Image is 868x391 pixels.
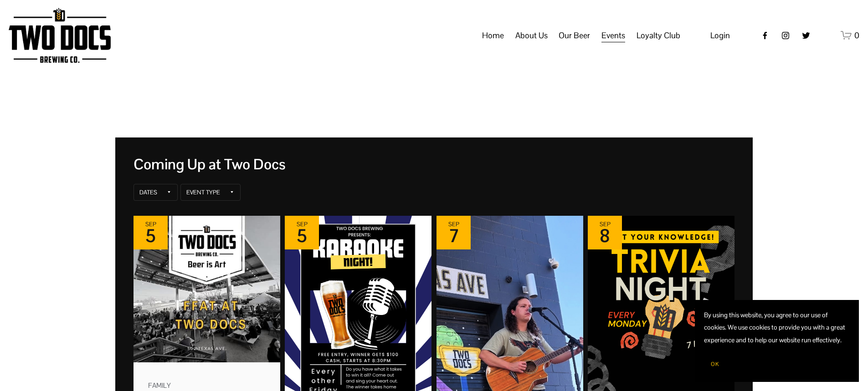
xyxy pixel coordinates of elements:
div: Event date: September 05 [285,216,319,249]
span: Our Beer [559,28,590,43]
span: 0 [854,30,859,41]
span: Events [601,28,625,43]
span: Loyalty Club [637,28,680,43]
img: Picture for 'First Friday Art Trail' event [134,216,280,362]
img: Two Docs Brewing Co. [9,8,111,63]
div: 7 [446,228,462,244]
div: Sep [294,221,310,228]
a: Facebook [760,31,770,40]
button: OK [704,355,726,373]
span: OK [711,361,719,368]
p: By using this website, you agree to our use of cookies. We use cookies to provide you with a grea... [704,309,850,346]
span: Login [710,30,730,41]
div: Coming Up at Two Docs [134,156,735,173]
div: Dates [139,189,157,196]
div: Sep [597,221,613,228]
div: Sep [143,221,159,228]
a: folder dropdown [601,27,625,44]
div: 5 [294,228,310,244]
span: About Us [515,28,548,43]
a: instagram-unauth [781,31,790,40]
div: Event category [148,381,171,390]
div: Event Type [186,189,220,196]
div: Sep [446,221,462,228]
a: Home [482,27,504,44]
a: twitter-unauth [801,31,811,40]
div: 8 [597,228,613,244]
a: 0 items in cart [841,30,859,41]
div: Event date: September 07 [437,216,471,249]
div: Event date: September 05 [134,216,168,249]
section: Cookie banner [695,300,859,382]
a: folder dropdown [515,27,548,44]
a: Login [710,28,730,43]
a: folder dropdown [637,27,680,44]
a: folder dropdown [559,27,590,44]
div: Event date: September 08 [588,216,622,249]
div: 5 [143,228,159,244]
